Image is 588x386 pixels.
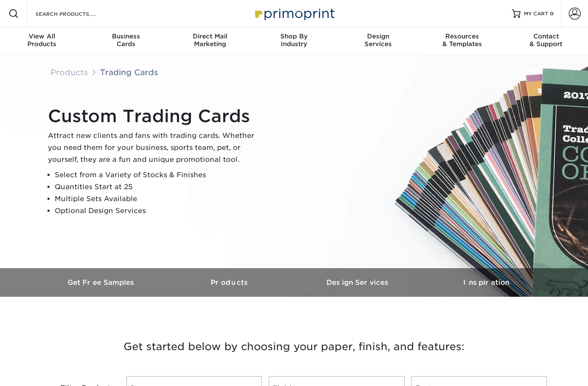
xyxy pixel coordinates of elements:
[50,67,88,77] a: Products
[504,32,588,48] div: & Support
[168,32,252,48] div: Marketing
[55,181,262,193] li: Quantities Start at 25
[84,32,168,40] span: Business
[294,278,422,287] h3: Design Services
[504,27,588,55] a: Contact& Support
[422,268,550,297] a: Inspiration
[252,27,336,55] a: Shop ByIndustry
[336,27,420,55] a: DesignServices
[38,278,166,287] h3: Get Free Samples
[168,32,252,40] span: Direct Mail
[38,268,166,297] a: Get Free Samples
[100,67,158,77] a: Trading Cards
[420,32,504,40] span: Resources
[420,32,504,48] div: & Templates
[336,32,420,48] div: Services
[550,11,554,17] span: 0
[55,193,262,205] li: Multiple Sets Available
[420,27,504,55] a: Resources& Templates
[251,4,337,23] img: Primoprint
[35,9,118,19] input: SEARCH PRODUCTS.....
[55,169,262,181] li: Select from a Variety of Stocks & Finishes
[166,268,294,297] a: Products
[48,130,262,166] p: Attract new clients and fans with trading cards. Whether you need them for your business, sports ...
[44,328,544,366] h3: Get started below by choosing your paper, finish, and features:
[422,278,550,287] h3: Inspiration
[48,106,262,126] h1: Custom Trading Cards
[294,268,422,297] a: Design Services
[336,32,420,40] span: Design
[524,10,548,18] span: MY CART
[252,32,336,48] div: Industry
[84,32,168,48] div: Cards
[252,32,336,40] span: Shop By
[84,27,168,55] a: BusinessCards
[504,32,588,40] span: Contact
[55,205,262,217] li: Optional Design Services
[168,27,252,55] a: Direct MailMarketing
[166,278,294,287] h3: Products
